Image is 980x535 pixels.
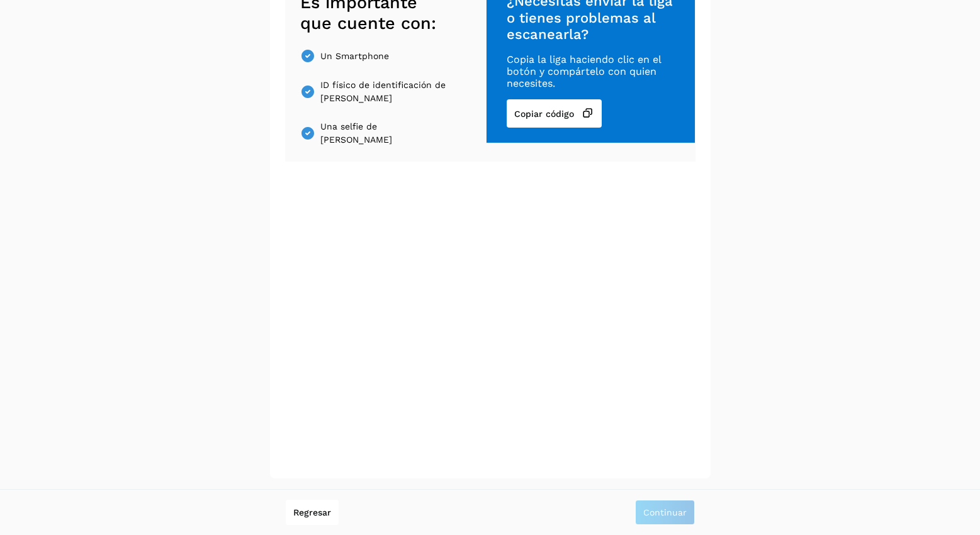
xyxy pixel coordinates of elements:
[320,50,389,63] span: Un Smartphone
[293,508,331,517] span: Regresar
[320,120,451,146] span: Una selfie de [PERSON_NAME]
[514,109,574,118] span: Copiar código
[507,99,602,128] button: Copiar código
[635,500,695,525] button: Continuar
[643,508,687,517] span: Continuar
[285,192,696,460] iframe: Incode
[286,500,339,525] button: Regresar
[507,53,674,90] span: Copia la liga haciendo clic en el botón y compártelo con quien necesites.
[320,79,451,105] span: ID físico de identificación de [PERSON_NAME]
